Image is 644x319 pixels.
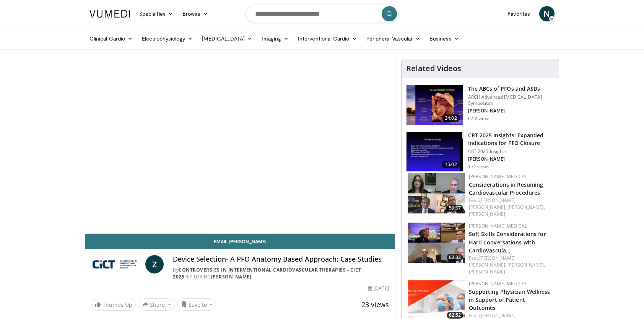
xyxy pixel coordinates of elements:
p: 171 views [468,164,490,170]
a: Business [425,31,464,46]
div: [DATE] [368,285,389,292]
a: Electrophysiology [137,31,197,46]
a: [PERSON_NAME] [469,211,505,217]
img: e2c830be-3a53-4107-8000-560c79d4122f.150x105_q85_crop-smart_upscale.jpg [408,173,465,213]
a: [PERSON_NAME] [469,269,505,275]
h4: Related Videos [406,64,461,73]
input: Search topics, interventions [246,5,398,23]
a: Controversies in Interventional Cardiovascular Therapies - CICT 2025 [173,267,361,280]
a: Interventional Cardio [293,31,362,46]
h3: CRT 2025 Insights: Expanded Indications for PFO Closure [468,132,554,147]
img: 52186a79-a81b-4bb1-bc60-faeab361462b.150x105_q85_crop-smart_upscale.jpg [408,223,465,263]
a: Clinical Cardio [85,31,137,46]
a: 59:37 [408,173,465,213]
a: Peripheral Vascular [362,31,425,46]
a: [PERSON_NAME] Medical [469,173,527,180]
a: [PERSON_NAME], [479,312,517,319]
span: 24:02 [442,114,460,122]
h3: The ABCs of PFOs and ASDs [468,85,554,93]
a: Favorites [503,6,535,21]
div: By FEATURING [173,267,389,280]
h4: Device Selection- A PFO Anatomy Based Approach: Case Studies [173,255,389,264]
a: Browse [178,6,213,21]
a: 24:02 The ABCs of PFOs and ASDs ARCH Advanced [MEDICAL_DATA] Symposium [PERSON_NAME] 6.5K views [406,85,554,125]
a: Thumbs Up [91,299,136,311]
a: [PERSON_NAME] [211,273,252,280]
a: Imaging [257,31,293,46]
p: [PERSON_NAME] [468,108,554,114]
span: 15:02 [442,161,460,168]
p: [PERSON_NAME] [468,156,554,162]
img: d012f2d3-a544-4bca-9e12-ffcd48053efe.150x105_q85_crop-smart_upscale.jpg [407,132,463,172]
a: [PERSON_NAME], [507,262,545,268]
p: 6.5K views [468,116,491,122]
a: N [539,6,555,21]
a: [MEDICAL_DATA] [197,31,257,46]
div: Feat. [469,255,553,275]
a: [PERSON_NAME], [469,204,506,210]
img: VuMedi Logo [89,10,130,18]
p: CRT 2025 Insights [468,148,554,155]
video-js: Video Player [85,59,395,234]
a: Email [PERSON_NAME] [85,234,395,249]
div: Feat. [469,197,553,218]
span: 59:37 [447,205,463,212]
p: ARCH Advanced [MEDICAL_DATA] Symposium [468,94,554,106]
span: 23 views [361,300,389,309]
a: 15:02 CRT 2025 Insights: Expanded Indications for PFO Closure CRT 2025 Insights [PERSON_NAME] 171... [406,132,554,172]
img: 3d2602c2-0fbf-4640-a4d7-b9bb9a5781b8.150x105_q85_crop-smart_upscale.jpg [407,85,463,125]
a: Specialties [135,6,178,21]
img: Controversies in Interventional Cardiovascular Therapies - CICT 2025 [91,255,142,273]
span: 62:52 [447,312,463,319]
a: 62:32 [408,223,465,263]
span: 62:32 [447,254,463,261]
a: Supporting Physician Wellness in Support of Patient Outcomes [469,288,550,311]
a: [PERSON_NAME], [507,204,545,210]
a: [PERSON_NAME] Medical [469,280,527,287]
a: [PERSON_NAME] Medical [469,223,527,229]
button: Save to [177,298,216,311]
button: Share [139,298,174,311]
a: [PERSON_NAME], [479,197,517,203]
a: [PERSON_NAME], [469,262,506,268]
a: Soft Skills Considerations for Hard Conversations with Cardiovascula… [469,230,546,254]
a: [PERSON_NAME], [479,255,517,261]
a: Z [145,255,164,273]
a: Considerations in Resuming Cardiovascular Procedures [469,181,543,196]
